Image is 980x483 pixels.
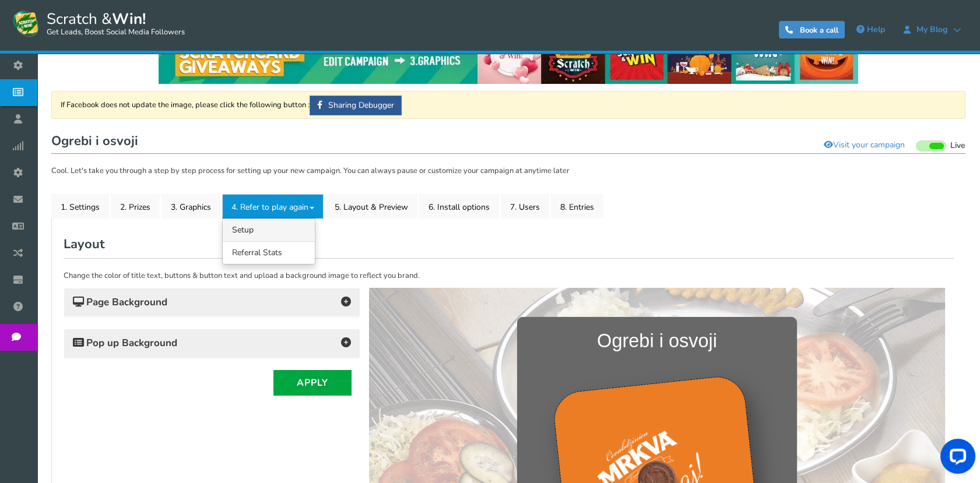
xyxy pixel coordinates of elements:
[73,337,177,349] span: Pop up Background
[51,194,109,218] a: 1. Settings
[911,25,953,34] span: My Blog
[51,131,965,154] h1: Ogrebi i osvoji
[223,218,315,241] a: Setup
[816,135,912,155] a: Visit your campaign
[12,9,41,38] img: Scratch and Win
[161,194,220,218] a: 3. Graphics
[551,194,603,218] a: 8. Entries
[931,434,980,483] iframe: LiveChat chat widget
[112,9,146,29] strong: Win!
[325,194,417,218] a: 5. Layout & Preview
[273,370,352,396] button: Apply
[223,241,315,264] a: Referral Stats
[160,35,416,72] h4: Ogrebi i osvoji
[51,165,965,177] p: Cool. Let's take you through a step by step process for setting up your new campaign. You can alw...
[41,9,185,38] span: Scratch &
[64,270,954,282] p: Change the color of title text, buttons & button text and upload a background image to reflect yo...
[51,91,965,119] div: If Facebook does not update the image, please click the following button :
[800,25,838,36] span: Book a call
[851,20,891,39] a: Help
[867,24,885,35] span: Help
[222,194,324,218] a: 4. Refer to play again
[73,294,351,311] h4: Page Background
[47,28,185,37] small: Get Leads, Boost Social Media Followers
[950,140,965,151] span: Live
[779,21,845,38] a: Book a call
[111,194,160,218] a: 2. Prizes
[73,335,351,351] h4: Pop up Background
[12,9,185,38] a: Scratch &Win! Get Leads, Boost Social Media Followers
[73,297,167,308] span: Page Background
[64,230,954,258] h2: Layout
[419,194,499,218] a: 6. Install options
[501,194,549,218] a: 7. Users
[310,96,402,115] a: Sharing Debugger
